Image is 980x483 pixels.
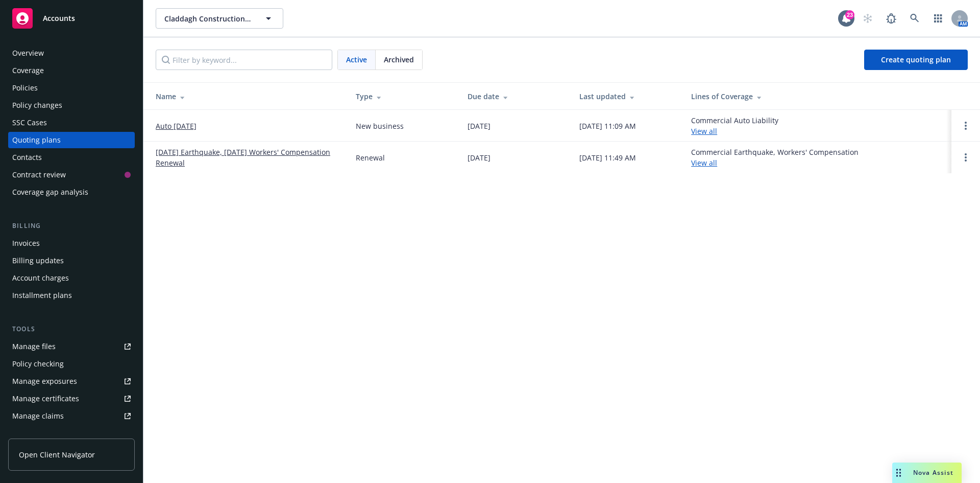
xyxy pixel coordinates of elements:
a: Search [904,8,925,29]
a: Manage files [8,338,135,355]
div: [DATE] 11:09 AM [579,121,636,131]
a: Open options [960,151,972,164]
div: Last updated [579,91,675,102]
div: Invoices [12,235,40,251]
a: View all [691,158,717,168]
a: Open options [960,120,972,132]
span: Create quoting plan [881,55,951,64]
a: Start snowing [857,8,878,29]
a: Billing updates [8,252,135,269]
span: Open Client Navigator [19,449,95,460]
a: Manage exposures [8,373,135,389]
div: Commercial Earthquake, Workers' Compensation [691,147,859,168]
div: [DATE] [468,121,491,131]
a: Manage certificates [8,390,135,407]
a: View all [691,126,717,136]
div: Installment plans [12,287,72,304]
div: Manage claims [12,408,64,424]
a: Report a Bug [881,8,901,29]
div: Policies [12,80,38,96]
div: Coverage gap analysis [12,184,88,200]
div: Drag to move [892,463,905,483]
a: Policy changes [8,97,135,113]
span: Nova Assist [913,468,953,477]
a: Manage claims [8,408,135,424]
a: Accounts [8,4,135,33]
div: Type [356,91,451,102]
a: Switch app [928,8,948,29]
div: Manage certificates [12,390,79,407]
span: Accounts [43,14,75,22]
div: Billing updates [12,252,64,269]
div: Name [156,91,339,102]
div: Contacts [12,149,42,166]
a: Auto [DATE] [156,121,197,131]
div: Commercial Auto Liability [691,115,778,136]
a: Contract review [8,167,135,183]
input: Filter by keyword... [156,50,332,70]
div: New business [356,121,404,131]
a: Manage BORs [8,425,135,442]
a: Policy checking [8,356,135,372]
a: Create quoting plan [864,50,968,70]
span: Claddagh Construction, Inc. [164,13,253,24]
a: Contacts [8,149,135,166]
div: Coverage [12,62,44,79]
div: Manage exposures [12,373,77,389]
div: Policy changes [12,97,62,113]
a: Invoices [8,235,135,251]
div: Contract review [12,167,66,183]
span: Active [346,54,367,65]
div: Manage BORs [12,425,60,442]
a: Installment plans [8,287,135,304]
button: Nova Assist [892,463,962,483]
div: Overview [12,45,44,61]
span: Archived [384,54,414,65]
div: Manage files [12,338,56,355]
button: Claddagh Construction, Inc. [156,8,283,29]
a: Policies [8,80,135,96]
div: Lines of Coverage [691,91,943,102]
div: Tools [8,324,135,334]
div: [DATE] [468,152,491,163]
a: Coverage [8,62,135,79]
div: [DATE] 11:49 AM [579,152,636,163]
div: Due date [468,91,563,102]
div: 23 [845,10,854,19]
div: Account charges [12,270,69,286]
a: Quoting plans [8,132,135,148]
a: Coverage gap analysis [8,184,135,200]
a: SSC Cases [8,114,135,131]
div: Billing [8,221,135,231]
div: Renewal [356,152,385,163]
div: Quoting plans [12,132,61,148]
a: Account charges [8,270,135,286]
a: [DATE] Earthquake, [DATE] Workers' Compensation Renewal [156,147,339,168]
a: Overview [8,45,135,61]
div: SSC Cases [12,114,47,131]
div: Policy checking [12,356,64,372]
